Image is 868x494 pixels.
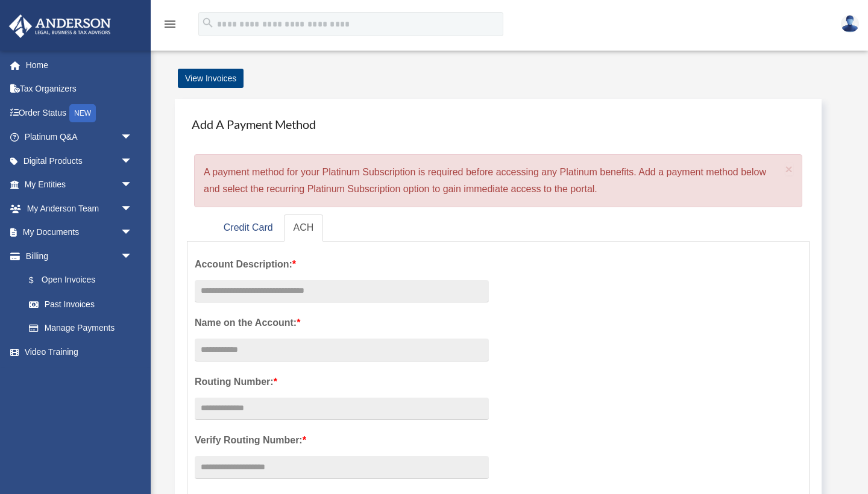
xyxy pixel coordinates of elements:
span: arrow_drop_down [121,244,145,269]
a: Credit Card [214,214,283,242]
span: $ [36,273,42,288]
img: User Pic [841,15,859,33]
a: menu [163,21,177,31]
div: A payment method for your Platinum Subscription is required before accessing any Platinum benefit... [194,154,802,207]
a: My Entitiesarrow_drop_down [8,173,151,197]
a: Manage Payments [17,316,145,340]
a: Video Training [8,340,151,364]
h4: Add A Payment Method [187,111,810,137]
label: Account Description: [195,256,489,273]
a: Platinum Q&Aarrow_drop_down [8,125,151,149]
label: Verify Routing Number: [195,432,489,449]
a: $Open Invoices [17,268,151,293]
a: Tax Organizers [8,77,151,101]
span: × [785,162,793,176]
a: My Anderson Teamarrow_drop_down [8,196,151,220]
label: Name on the Account: [195,314,489,331]
i: menu [163,17,177,31]
a: Past Invoices [17,292,151,316]
a: My Documentsarrow_drop_down [8,220,151,245]
label: Routing Number: [195,374,489,390]
span: arrow_drop_down [121,196,145,221]
a: ACH [284,214,324,242]
div: NEW [69,104,96,122]
a: Order StatusNEW [8,101,151,125]
a: Digital Productsarrow_drop_down [8,149,151,173]
a: Home [8,53,151,77]
span: arrow_drop_down [121,149,145,174]
img: Anderson Advisors Platinum Portal [5,14,115,38]
i: search [201,16,215,30]
span: arrow_drop_down [121,125,145,150]
span: arrow_drop_down [121,173,145,198]
span: arrow_drop_down [121,220,145,245]
button: Close [785,163,793,175]
a: View Invoices [178,69,244,88]
a: Billingarrow_drop_down [8,244,151,268]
